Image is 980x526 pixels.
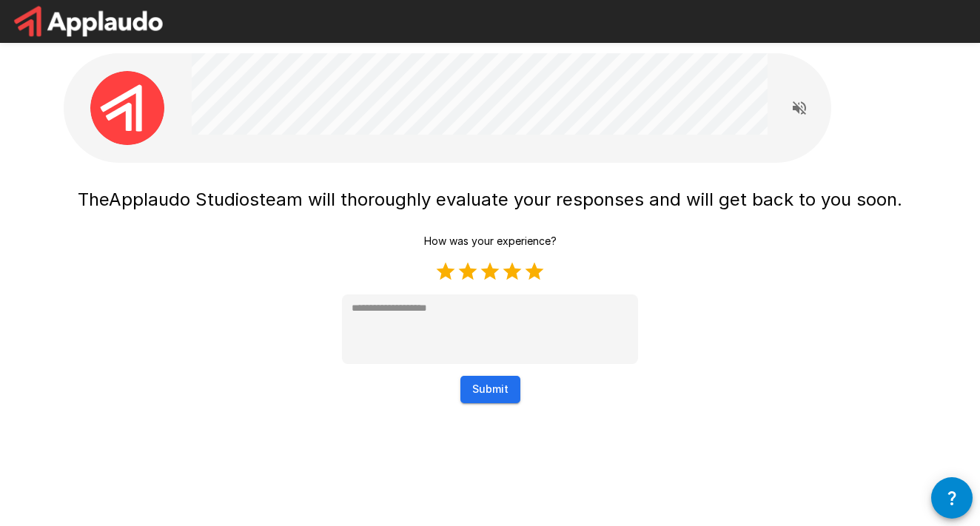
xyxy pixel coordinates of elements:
span: The [78,189,109,210]
span: Applaudo Studios [109,189,259,210]
p: How was your experience? [424,234,557,249]
img: applaudo_avatar.png [90,71,164,145]
button: Read questions aloud [785,93,814,123]
span: team will thoroughly evaluate your responses and will get back to you soon. [259,189,902,210]
button: Submit [460,376,520,403]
